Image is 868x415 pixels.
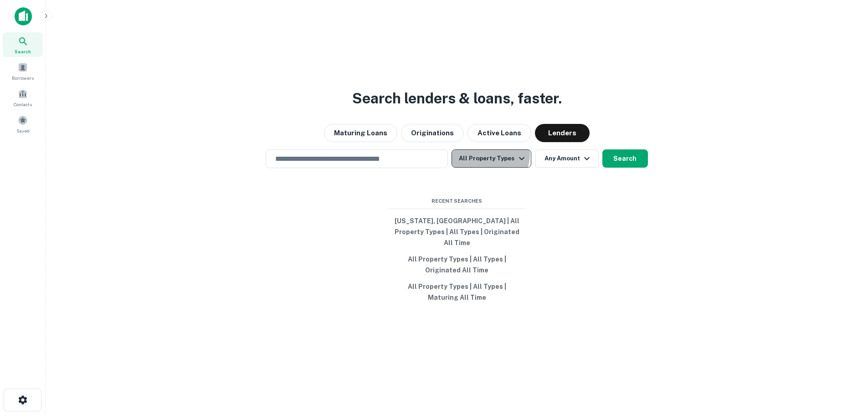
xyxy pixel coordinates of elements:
a: Contacts [3,85,43,110]
button: Active Loans [467,124,531,142]
a: Borrowers [3,59,43,83]
button: Maturing Loans [324,124,397,142]
button: Lenders [535,124,590,142]
iframe: Chat Widget [822,342,868,386]
button: Search [602,149,648,168]
span: Search [15,48,31,55]
button: [US_STATE], [GEOGRAPHIC_DATA] | All Property Types | All Types | Originated All Time [389,213,525,251]
span: Recent Searches [389,197,525,205]
h3: Search lenders & loans, faster. [352,87,562,109]
a: Search [3,32,43,57]
button: All Property Types | All Types | Originated All Time [389,251,525,278]
button: Originations [401,124,464,142]
img: capitalize-icon.png [15,7,32,26]
span: Borrowers [12,74,34,82]
span: Contacts [14,101,32,108]
button: All Property Types | All Types | Maturing All Time [389,278,525,306]
button: All Property Types [452,149,531,168]
button: Any Amount [535,149,599,168]
a: Saved [3,112,43,136]
span: Saved [16,127,30,134]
